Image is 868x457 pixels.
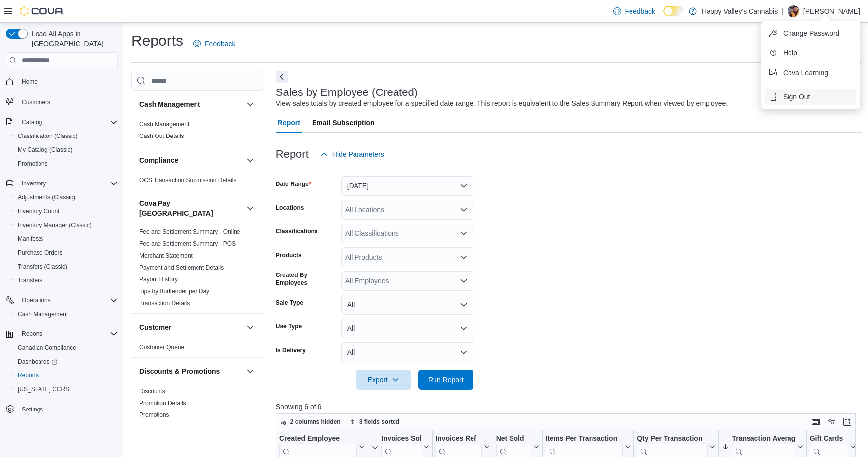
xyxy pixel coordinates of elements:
[139,322,242,332] button: Customer
[2,402,121,416] button: Settings
[22,98,50,106] span: Customers
[139,387,165,395] span: Discounts
[276,322,302,330] label: Use Type
[14,233,118,245] span: Manifests
[244,154,256,166] button: Compliance
[276,346,306,354] label: Is Delivery
[244,202,256,214] button: Cova Pay [GEOGRAPHIC_DATA]
[14,205,118,217] span: Inventory Count
[139,343,184,351] span: Customer Queue
[803,5,860,17] p: [PERSON_NAME]
[18,193,75,201] span: Adjustments (Classic)
[14,158,52,170] a: Promotions
[139,99,242,109] button: Cash Management
[18,328,46,340] button: Reports
[18,75,118,88] span: Home
[14,233,47,245] a: Manifests
[10,218,121,232] button: Inventory Manager (Classic)
[18,146,73,154] span: My Catalog (Classic)
[14,356,118,367] span: Dashboards
[18,371,39,379] span: Reports
[702,5,778,17] p: Happy Valley's Cannabis
[14,219,118,231] span: Inventory Manager (Classic)
[276,251,302,259] label: Products
[637,434,708,444] div: Qty Per Transaction
[18,276,42,284] span: Transfers
[290,418,341,426] span: 2 columns hidden
[18,116,46,128] button: Catalog
[139,399,186,407] span: Promotion Details
[244,98,256,110] button: Cash Management
[139,411,169,419] span: Promotions
[244,321,256,333] button: Customer
[14,383,73,395] a: [US_STATE] CCRS
[139,228,240,236] span: Fee and Settlement Summary - Online
[139,177,237,183] a: OCS Transaction Submission Details
[279,434,357,444] div: Created Employee
[362,370,405,390] span: Export
[14,130,118,142] span: Classification (Classic)
[316,144,388,164] button: Hide Parameters
[244,366,256,377] button: Discounts & Promotions
[14,261,118,273] span: Transfers (Classic)
[10,190,121,204] button: Adjustments (Classic)
[14,219,96,231] a: Inventory Manager (Classic)
[131,118,264,146] div: Cash Management
[139,264,224,271] a: Payment and Settlement Details
[14,274,46,286] a: Transfers
[18,344,76,352] span: Canadian Compliance
[765,45,856,61] button: Help
[10,341,121,355] button: Canadian Compliance
[788,5,799,17] div: Maurice Brisson
[10,246,121,260] button: Purchase Orders
[278,113,300,133] span: Report
[14,369,42,381] a: Reports
[356,370,411,390] button: Export
[341,342,473,362] button: All
[765,25,856,41] button: Change Password
[341,176,473,196] button: [DATE]
[460,253,468,261] button: Open list of options
[18,178,118,189] span: Inventory
[22,296,51,304] span: Operations
[276,98,728,109] div: View sales totals by created employee for a specified date range. This report is equivalent to th...
[732,434,795,444] div: Transaction Average
[10,307,121,321] button: Cash Management
[14,369,118,381] span: Reports
[14,356,61,367] a: Dashboards
[18,160,48,168] span: Promotions
[18,385,69,393] span: [US_STATE] CCRS
[496,434,531,444] div: Net Sold
[276,228,318,235] label: Classifications
[10,143,121,157] button: My Catalog (Classic)
[276,416,345,428] button: 2 columns hidden
[131,385,264,425] div: Discounts & Promotions
[20,6,64,16] img: Cova
[18,310,68,318] span: Cash Management
[22,118,42,126] span: Catalog
[139,228,240,235] a: Fee and Settlement Summary - Online
[10,368,121,382] button: Reports
[14,130,81,142] a: Classification (Classic)
[2,177,121,190] button: Inventory
[276,299,303,307] label: Sale Type
[625,6,655,16] span: Feedback
[131,31,183,50] h1: Reports
[460,206,468,214] button: Open list of options
[276,148,309,160] h3: Report
[14,342,118,354] span: Canadian Compliance
[2,115,121,129] button: Catalog
[18,235,43,243] span: Manifests
[139,99,200,109] h3: Cash Management
[139,276,178,283] a: Payout History
[346,416,403,428] button: 3 fields sorted
[139,240,236,247] a: Fee and Settlement Summary - POS
[783,48,797,58] span: Help
[10,355,121,368] a: Dashboards
[18,76,41,88] a: Home
[18,358,57,366] span: Dashboards
[139,198,242,218] h3: Cova Pay [GEOGRAPHIC_DATA]
[139,133,184,139] a: Cash Out Details
[783,68,828,78] span: Cova Learning
[139,300,190,307] a: Transaction Details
